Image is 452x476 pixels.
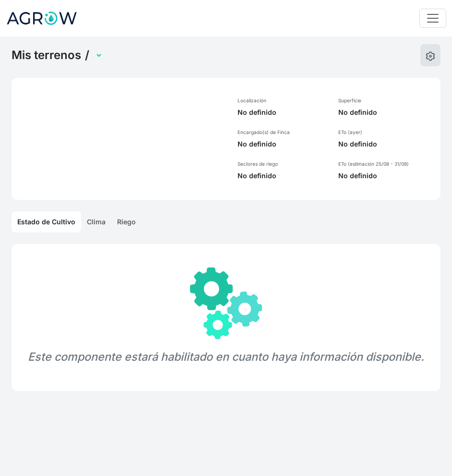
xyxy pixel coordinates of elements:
[338,97,433,104] p: Superficie
[28,350,424,364] em: Este componente estará habilitado en cuanto haya información disponible.
[238,160,327,167] p: Sectores de riego
[238,129,327,135] p: Encargado(s) de Finca
[93,48,103,63] select: Land Selector
[111,211,142,232] a: Riego
[238,97,327,104] p: Localización
[338,139,433,149] p: No definido
[238,171,327,181] p: No definido
[338,160,433,167] p: ETo (estimación 25/08 - 31/08)
[338,129,433,135] p: ETo (ayer)
[6,6,78,30] img: Logo
[12,211,81,232] a: Estado de Cultivo
[12,48,81,62] a: Mis terrenos
[238,139,327,149] p: No definido
[426,51,435,61] img: edit
[338,108,433,117] p: No definido
[419,9,446,28] button: Toggle navigation
[81,211,111,232] a: Clima
[190,267,262,339] img: gears.svg
[338,171,433,181] p: No definido
[238,108,327,117] p: No definido
[85,48,89,62] span: /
